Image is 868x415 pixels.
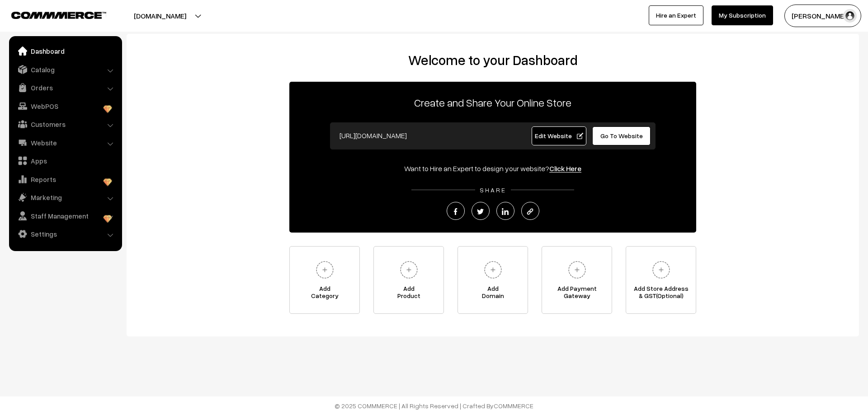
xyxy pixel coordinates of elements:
span: Add Store Address & GST(Optional) [626,285,696,303]
img: plus.svg [649,257,674,282]
img: user [843,9,857,23]
a: AddCategory [289,246,360,314]
a: Marketing [11,189,119,205]
a: COMMMERCE [494,402,533,410]
img: plus.svg [312,257,337,282]
p: Create and Share Your Online Store [289,94,696,111]
a: Orders [11,79,119,96]
a: Add PaymentGateway [542,246,612,314]
a: AddDomain [458,246,528,314]
button: [PERSON_NAME] [784,5,861,27]
a: COMMMERCE [11,9,90,20]
div: Want to Hire an Expert to design your website? [289,163,696,174]
img: plus.svg [565,257,590,282]
img: COMMMERCE [11,12,106,19]
a: AddProduct [373,246,444,314]
span: Go To Website [600,132,643,140]
span: Edit Website [535,132,583,140]
span: Add Product [374,285,443,303]
button: [DOMAIN_NAME] [102,5,218,27]
a: WebPOS [11,98,119,114]
a: Add Store Address& GST(Optional) [626,246,696,314]
span: Add Category [290,285,359,303]
a: Settings [11,226,119,242]
img: plus.svg [396,257,421,282]
span: Add Payment Gateway [542,285,612,303]
a: Customers [11,116,119,132]
a: Edit Website [532,126,587,145]
a: Website [11,135,119,151]
span: SHARE [475,186,511,194]
a: Hire an Expert [649,5,703,25]
img: plus.svg [481,257,505,282]
a: Go To Website [592,126,651,145]
a: Apps [11,153,119,169]
span: Add Domain [458,285,528,303]
a: Dashboard [11,43,119,59]
a: Staff Management [11,208,119,224]
a: My Subscription [712,5,773,25]
a: Reports [11,171,119,187]
a: Click Here [549,164,581,173]
a: Catalog [11,61,119,78]
h2: Welcome to your Dashboard [136,52,850,68]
